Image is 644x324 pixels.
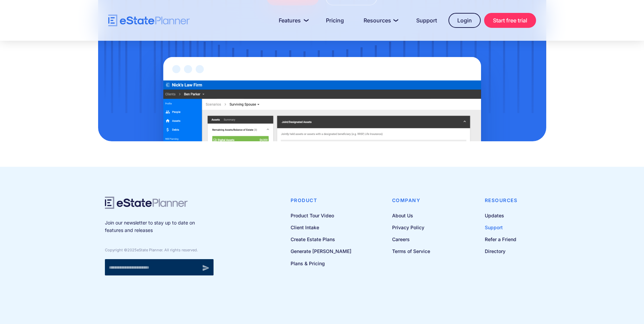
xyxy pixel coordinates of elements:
span: 2025 [127,248,137,252]
a: Login [448,13,481,28]
a: Create Estate Plans [291,235,351,244]
a: Pricing [318,14,352,27]
a: Terms of Service [392,247,430,255]
span: Last Name [87,0,111,6]
a: Updates [485,211,518,220]
a: Careers [392,235,430,244]
a: Features [271,14,314,27]
a: Client Intake [291,223,351,232]
a: Start free trial [484,13,536,28]
a: Generate [PERSON_NAME] [291,247,351,255]
a: home [108,15,190,26]
h4: Product [291,197,351,204]
a: Product Tour Video [291,211,351,220]
h4: Company [392,197,430,204]
a: Plans & Pricing [291,259,351,268]
h4: Resources [485,197,518,204]
a: Directory [485,247,518,255]
form: Newsletter signup [105,259,214,275]
a: Privacy Policy [392,223,430,232]
a: Resources [355,14,405,27]
p: Join our newsletter to stay up to date on features and releases [105,219,214,234]
a: About Us [392,211,430,220]
a: Support [485,223,518,232]
a: Refer a Friend [485,235,518,244]
div: Copyright © eState Planner. All rights reserved. [105,248,214,252]
a: Support [408,14,445,27]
